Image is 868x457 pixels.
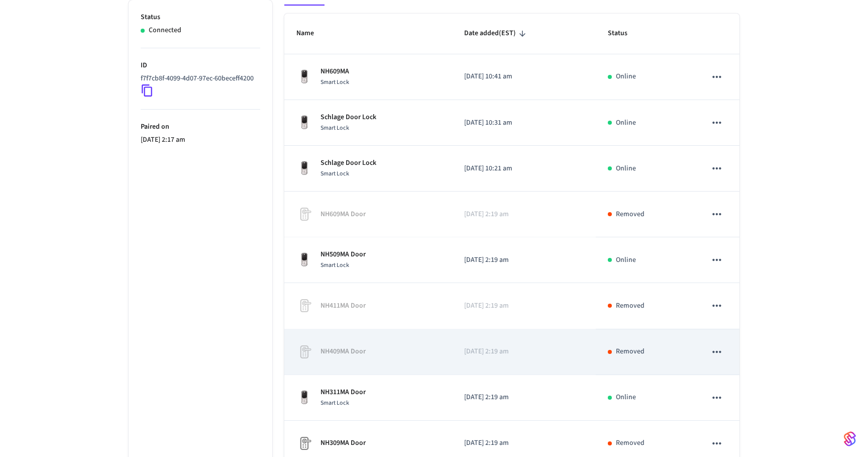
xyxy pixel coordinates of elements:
[320,346,366,357] p: NH409MA Door
[296,206,312,222] img: Placeholder Lock Image
[296,390,312,406] img: Yale Assure Touchscreen Wifi Smart Lock, Satin Nickel, Front
[296,344,312,360] img: Placeholder Lock Image
[141,122,260,132] p: Paired on
[616,438,644,448] p: Removed
[464,438,584,448] p: [DATE] 2:19 am
[320,124,349,132] span: Smart Lock
[296,115,312,131] img: Yale Assure Touchscreen Wifi Smart Lock, Satin Nickel, Front
[616,118,636,128] p: Online
[141,73,254,84] p: f7f7cb8f-4099-4d07-97ec-60beceff4200
[320,78,349,86] span: Smart Lock
[320,249,366,260] p: NH509MA Door
[320,301,366,311] p: NH411MA Door
[616,392,636,403] p: Online
[320,169,349,178] span: Smart Lock
[464,346,584,357] p: [DATE] 2:19 am
[320,387,366,398] p: NH311MA Door
[616,301,644,311] p: Removed
[296,26,327,41] span: Name
[320,66,349,77] p: NH609MA
[464,392,584,403] p: [DATE] 2:19 am
[464,26,529,41] span: Date added(EST)
[296,160,312,176] img: Yale Assure Touchscreen Wifi Smart Lock, Satin Nickel, Front
[464,71,584,82] p: [DATE] 10:41 am
[616,163,636,174] p: Online
[464,255,584,265] p: [DATE] 2:19 am
[141,135,260,145] p: [DATE] 2:17 am
[320,261,349,269] span: Smart Lock
[320,438,366,448] p: NH309MA Door
[141,60,260,71] p: ID
[141,12,260,23] p: Status
[464,209,584,220] p: [DATE] 2:19 am
[296,252,312,268] img: Yale Assure Touchscreen Wifi Smart Lock, Satin Nickel, Front
[320,112,376,123] p: Schlage Door Lock
[616,71,636,82] p: Online
[616,209,644,220] p: Removed
[320,158,376,168] p: Schlage Door Lock
[296,435,312,451] img: Placeholder Lock Image
[844,431,856,447] img: SeamLogoGradient.69752ec5.svg
[464,163,584,174] p: [DATE] 10:21 am
[149,25,181,36] p: Connected
[296,69,312,85] img: Yale Assure Touchscreen Wifi Smart Lock, Satin Nickel, Front
[616,346,644,357] p: Removed
[320,209,366,220] p: NH609MA Door
[608,26,640,41] span: Status
[464,301,584,311] p: [DATE] 2:19 am
[320,399,349,407] span: Smart Lock
[296,298,312,314] img: Placeholder Lock Image
[616,255,636,265] p: Online
[464,118,584,128] p: [DATE] 10:31 am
